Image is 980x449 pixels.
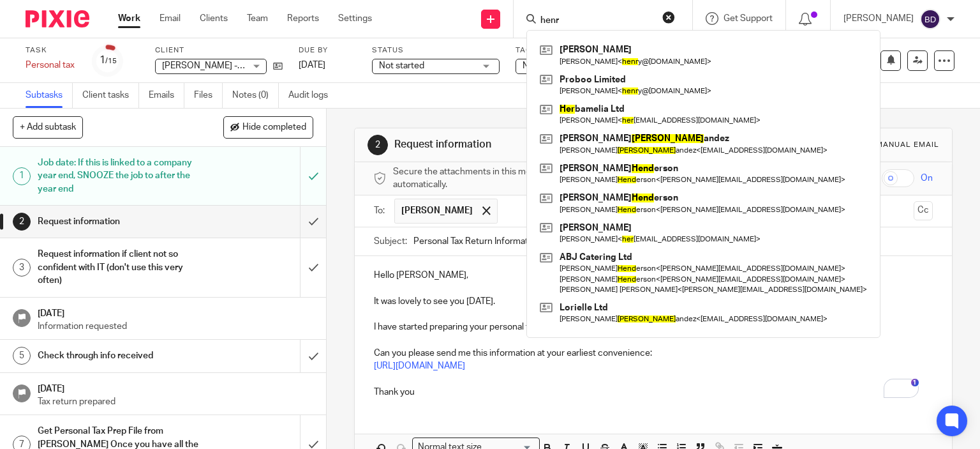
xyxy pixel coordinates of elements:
p: Tax return prepared [38,395,313,408]
span: Hide completed [242,123,306,133]
a: Client tasks [82,83,139,108]
a: Team [247,12,268,25]
div: 5 [13,347,31,365]
label: Status [372,45,500,56]
img: Pixie [26,10,89,27]
a: Settings [338,12,372,25]
a: Subtasks [26,83,73,108]
p: I have started preparing your personal tax return, aiming to file it as soon as possible. [374,321,933,333]
button: Hide completed [223,116,313,138]
h1: Request information if client not so confident with IT (don't use this very often) [38,245,204,290]
p: Thank you [374,386,933,399]
label: Task [26,45,77,56]
a: Reports [287,12,319,25]
a: Work [118,12,140,25]
p: [PERSON_NAME] [843,12,914,25]
span: Not started [379,61,424,70]
p: It was lovely to see you [DATE]. [374,295,933,308]
div: 1 [13,167,31,185]
span: On [921,172,933,185]
span: Secure the attachments in this message. Files exceeding the size limit (10MB) will be secured aut... [393,165,778,192]
span: [PERSON_NAME] - Sole Trader [162,61,284,70]
span: Get Support [724,14,773,23]
h1: Job date: If this is linked to a company year end, SNOOZE the job to after the year end [38,153,204,199]
button: Clear [662,11,675,24]
h1: Request information [38,212,204,231]
a: Notes (0) [232,83,279,108]
div: To enrich screen reader interactions, please activate Accessibility in Grammarly extension settings [355,256,953,408]
div: Personal tax [26,59,77,72]
div: 1 [100,53,117,68]
span: [PERSON_NAME] [401,204,473,217]
h1: Request information [394,138,680,151]
div: 2 [367,135,388,155]
a: Emails [149,83,184,108]
label: Subject: [374,235,407,248]
label: Due by [299,45,356,56]
a: Audit logs [288,83,338,108]
h1: [DATE] [38,379,313,395]
label: Client [155,45,283,56]
div: 2 [13,213,31,231]
span: [DATE] [299,61,325,70]
input: Search [539,15,654,27]
div: Manual email [876,140,939,150]
h1: [DATE] [38,304,313,320]
p: Can you please send me this information at your earliest convenience: [374,347,933,360]
label: To: [374,204,388,217]
small: /15 [105,57,117,65]
img: svg%3E [920,9,940,29]
a: Clients [200,12,228,25]
label: Tags [516,45,643,56]
a: [URL][DOMAIN_NAME] [374,361,465,370]
button: + Add subtask [13,116,83,138]
div: 3 [13,259,31,277]
span: No tags selected [523,61,590,70]
h1: Check through info received [38,346,204,365]
p: Information requested [38,320,313,333]
a: Email [160,12,181,25]
a: Files [194,83,223,108]
button: Cc [914,201,933,220]
p: Hello [PERSON_NAME], [374,269,933,282]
